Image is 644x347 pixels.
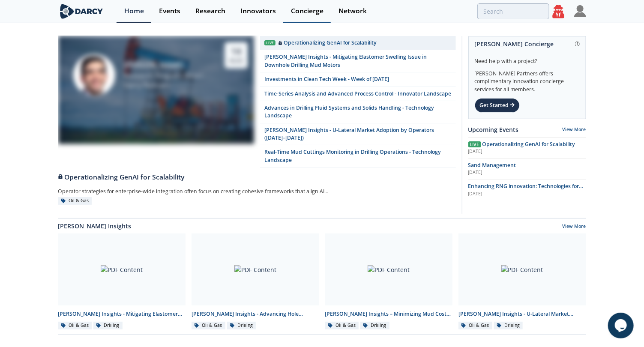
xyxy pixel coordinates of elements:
[58,310,186,318] div: [PERSON_NAME] Insights - Mitigating Elastomer Swelling Issue in Downhole Drilling Mud Motors
[124,8,144,15] div: Home
[325,310,453,318] div: [PERSON_NAME] Insights – Minimizing Mud Costs with Automated Fluids Intelligence
[229,57,243,65] div: Aug
[73,54,115,96] img: Sami Sultan
[58,172,456,182] div: Operationalizing GenAI for Scalability
[260,36,456,50] a: Live Operationalizing GenAI for Scalability
[468,182,586,197] a: Enhancing RNG innovation: Technologies for Sustainable Energy [DATE]
[574,5,586,17] img: Profile
[360,322,389,329] div: Drilling
[468,191,586,197] div: [DATE]
[475,98,520,113] div: Get Started
[260,72,456,87] a: Investments in Clean Tech Week - Week of [DATE]
[475,51,580,65] div: Need help with a project?
[475,65,580,93] div: [PERSON_NAME] Partners offers complimentary innovation concierge services for all members.
[240,8,276,15] div: Innovators
[468,182,584,197] span: Enhancing RNG innovation: Technologies for Sustainable Energy
[260,145,456,168] a: Real-Time Mud Cuttings Monitoring in Drilling Operations - Technology Landscape
[575,42,580,46] img: information.svg
[458,322,492,329] div: Oil & Gas
[608,313,635,338] iframe: chat widget
[189,233,322,330] a: PDF Content [PERSON_NAME] Insights - Advancing Hole Cleaning with Automated Cuttings Monitoring O...
[93,322,123,329] div: Drilling
[291,8,323,15] div: Concierge
[229,45,243,57] div: 14
[477,3,549,19] input: Advanced Search
[482,141,575,148] span: Operationalizing GenAI for Scalability
[468,125,519,134] a: Upcoming Events
[195,8,225,15] div: Research
[279,39,377,47] div: Operationalizing GenAI for Scalability
[468,169,586,176] div: [DATE]
[325,322,359,329] div: Oil & Gas
[468,141,481,147] span: Live
[124,71,210,81] div: Research Program Director - O&G / Sustainability
[468,148,586,155] div: [DATE]
[58,221,132,230] a: [PERSON_NAME] Insights
[192,322,225,329] div: Oil & Gas
[192,310,319,318] div: [PERSON_NAME] Insights - Advancing Hole Cleaning with Automated Cuttings Monitoring
[58,197,92,205] div: Oil & Gas
[260,123,456,146] a: [PERSON_NAME] Insights - U-Lateral Market Adoption by Operators ([DATE]–[DATE])
[468,162,586,176] a: Sand Management [DATE]
[58,185,346,197] div: Operator strategies for enterprise-wide integration often focus on creating cohesive frameworks t...
[264,40,276,46] div: Live
[338,8,367,15] div: Network
[58,4,105,19] img: logo-wide.svg
[260,50,456,72] a: [PERSON_NAME] Insights - Mitigating Elastomer Swelling Issue in Downhole Drilling Mud Motors
[159,8,180,15] div: Events
[58,36,254,168] a: Sami Sultan [PERSON_NAME] Research Program Director - O&G / Sustainability Darcy Partners 14 Aug
[494,322,523,329] div: Drilling
[563,223,586,231] a: View More
[227,322,256,329] div: Drilling
[458,310,586,318] div: [PERSON_NAME] Insights - U-Lateral Market Adoption by Operators ([DATE]–[DATE])
[260,87,456,101] a: Time-Series Analysis and Advanced Process Control - Innovator Landscape
[124,81,210,91] div: Darcy Partners
[322,233,456,330] a: PDF Content [PERSON_NAME] Insights – Minimizing Mud Costs with Automated Fluids Intelligence Oil ...
[58,168,456,182] a: Operationalizing GenAI for Scalability
[455,233,589,330] a: PDF Content [PERSON_NAME] Insights - U-Lateral Market Adoption by Operators ([DATE]–[DATE]) Oil &...
[563,126,586,132] a: View More
[468,141,586,155] a: Live Operationalizing GenAI for Scalability [DATE]
[468,162,516,169] span: Sand Management
[58,322,92,329] div: Oil & Gas
[124,59,210,70] div: [PERSON_NAME]
[475,36,580,51] div: [PERSON_NAME] Concierge
[55,233,189,330] a: PDF Content [PERSON_NAME] Insights - Mitigating Elastomer Swelling Issue in Downhole Drilling Mud...
[260,101,456,123] a: Advances in Drilling Fluid Systems and Solids Handling - Technology Landscape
